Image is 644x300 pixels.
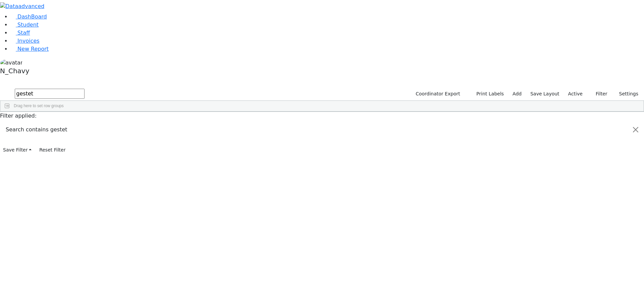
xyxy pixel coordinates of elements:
[587,89,610,99] button: Filter
[36,145,68,155] button: Reset Filter
[469,89,507,99] button: Print Labels
[17,22,39,28] span: Student
[14,103,64,108] span: Drag here to set row groups
[17,30,30,36] span: Staff
[11,46,49,52] a: New Report
[17,13,47,20] span: DashBoard
[11,30,30,36] a: Staff
[411,89,463,99] button: Coordinator Export
[15,89,85,99] input: Search
[527,89,562,99] button: Save Layout
[565,89,586,99] label: Active
[509,89,525,99] a: Add
[17,46,49,52] span: New Report
[11,13,47,20] a: DashBoard
[11,38,40,44] a: Invoices
[11,22,39,28] a: Student
[610,89,641,99] button: Settings
[17,38,40,44] span: Invoices
[628,120,644,139] button: Close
